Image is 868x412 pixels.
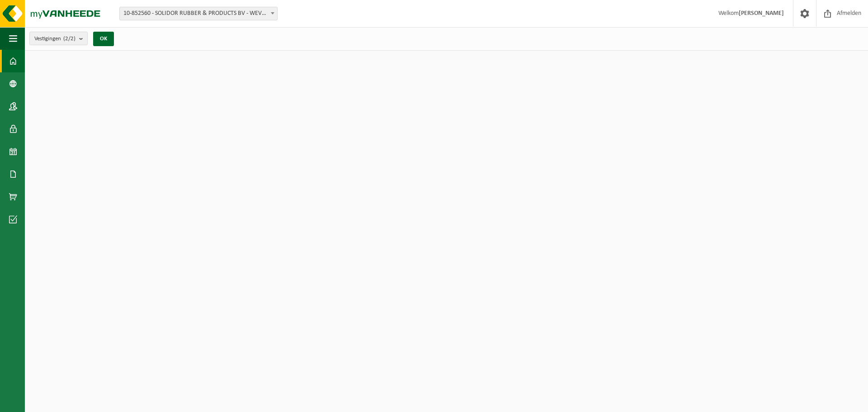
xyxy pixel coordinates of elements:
count: (2/2) [63,36,75,42]
button: OK [93,32,114,46]
span: 10-852560 - SOLIDOR RUBBER & PRODUCTS BV - WEVELGEM [119,7,278,20]
span: 10-852560 - SOLIDOR RUBBER & PRODUCTS BV - WEVELGEM [120,7,277,20]
span: Vestigingen [34,32,75,46]
strong: [PERSON_NAME] [739,10,784,17]
button: Vestigingen(2/2) [29,32,88,45]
